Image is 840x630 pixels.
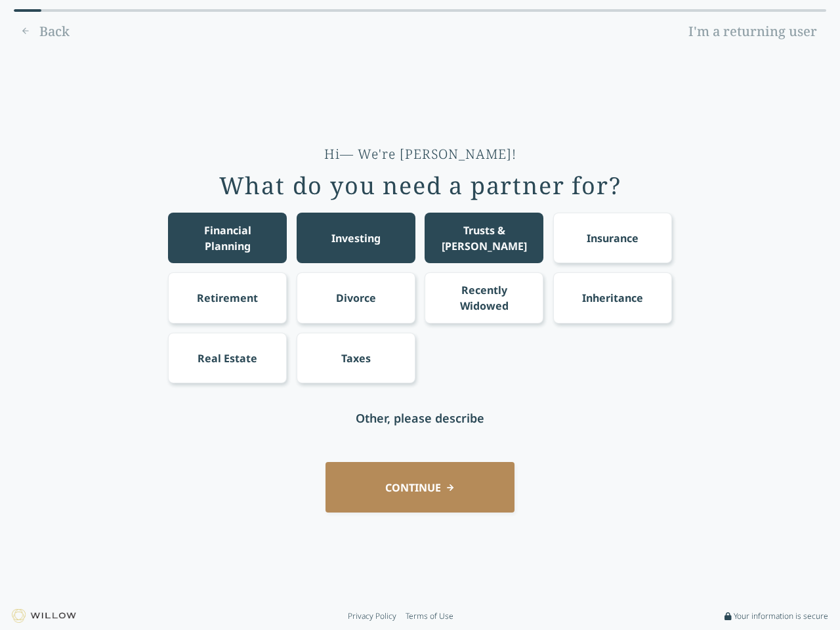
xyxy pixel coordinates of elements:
[197,290,258,306] div: Retirement
[587,230,639,246] div: Insurance
[582,290,643,306] div: Inheritance
[325,462,514,513] button: CONTINUE
[324,145,516,163] div: Hi— We're [PERSON_NAME]!
[198,350,257,366] div: Real Estate
[12,609,76,623] img: Willow logo
[341,350,371,366] div: Taxes
[356,409,484,427] div: Other, please describe
[219,173,621,199] div: What do you need a partner for?
[331,230,381,246] div: Investing
[348,611,396,621] a: Privacy Policy
[734,611,828,621] span: Your information is secure
[14,9,41,12] div: 0% complete
[180,222,275,254] div: Financial Planning
[437,222,532,254] div: Trusts & [PERSON_NAME]
[406,611,453,621] a: Terms of Use
[437,282,532,314] div: Recently Widowed
[679,21,826,42] a: I'm a returning user
[336,290,376,306] div: Divorce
